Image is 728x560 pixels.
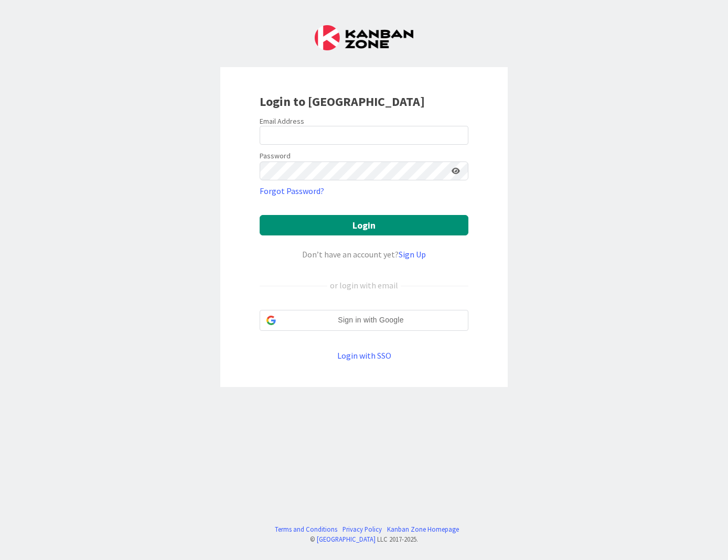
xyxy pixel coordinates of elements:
[260,248,468,261] div: Don’t have an account yet?
[342,524,382,534] a: Privacy Policy
[275,524,337,534] a: Terms and Conditions
[315,25,413,50] img: Kanban Zone
[260,310,468,331] div: Sign in with Google
[260,93,425,110] b: Login to [GEOGRAPHIC_DATA]
[387,524,459,534] a: Kanban Zone Homepage
[260,116,304,126] label: Email Address
[260,185,324,197] a: Forgot Password?
[270,534,459,544] div: © LLC 2017- 2025 .
[399,249,426,260] a: Sign Up
[280,315,462,326] span: Sign in with Google
[317,535,376,543] a: [GEOGRAPHIC_DATA]
[260,215,468,235] button: Login
[337,350,391,361] a: Login with SSO
[260,150,291,161] label: Password
[327,279,401,292] div: or login with email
